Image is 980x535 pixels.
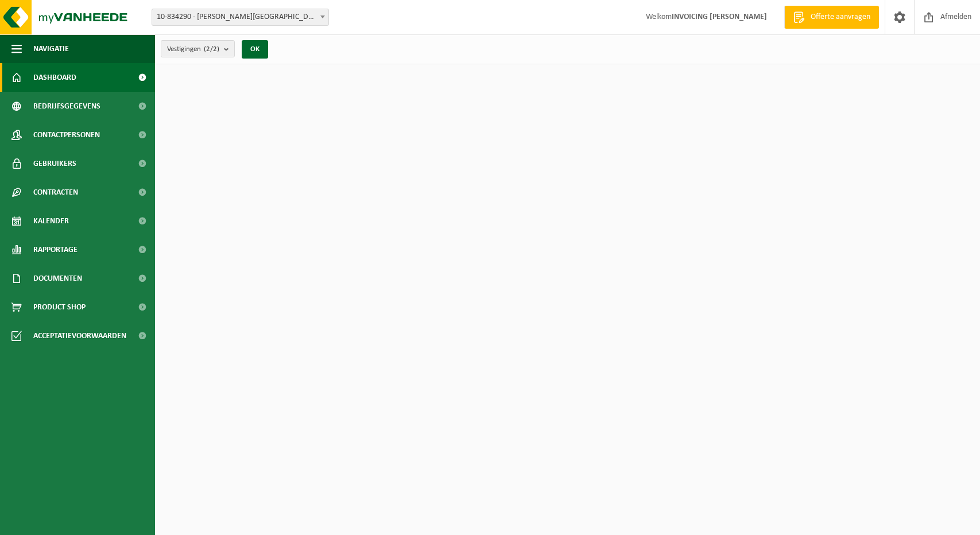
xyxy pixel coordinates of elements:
[808,11,873,23] span: Offerte aanvragen
[33,264,82,293] span: Documenten
[33,63,76,92] span: Dashboard
[152,9,329,26] span: 10-834290 - EGGERMONT STEFANIE - TORHOUT
[204,45,219,53] count: (2/2)
[784,6,879,29] a: Offerte aanvragen
[33,178,78,207] span: Contracten
[33,235,78,264] span: Rapportage
[33,293,86,321] span: Product Shop
[33,321,126,350] span: Acceptatievoorwaarden
[33,207,69,235] span: Kalender
[33,149,76,178] span: Gebruikers
[161,40,235,57] button: Vestigingen(2/2)
[33,34,69,63] span: Navigatie
[33,121,100,149] span: Contactpersonen
[242,40,268,59] button: OK
[152,9,328,25] span: 10-834290 - EGGERMONT STEFANIE - TORHOUT
[672,13,767,21] strong: INVOICING [PERSON_NAME]
[33,92,100,121] span: Bedrijfsgegevens
[167,41,219,58] span: Vestigingen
